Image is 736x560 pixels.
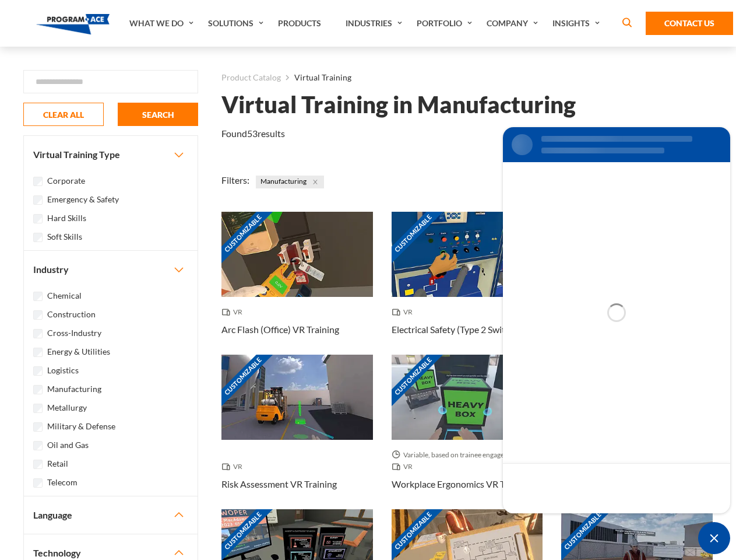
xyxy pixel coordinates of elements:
[24,251,198,288] button: Industry
[698,522,730,554] div: Chat Widget
[47,439,89,452] label: Oil and Gas
[256,176,324,188] span: Manufacturing
[33,177,43,186] input: Corporate
[47,174,85,187] label: Corporate
[392,355,543,509] a: Customizable Thumbnail - Workplace Ergonomics VR Training Variable, based on trainee engagement w...
[281,70,351,85] li: Virtual Training
[221,306,247,318] span: VR
[33,366,43,376] input: Logistics
[221,323,339,337] h3: Arc Flash (Office) VR Training
[392,461,417,473] span: VR
[47,327,101,339] label: Cross-Industry
[47,420,115,433] label: Military & Defense
[33,348,43,357] input: Energy & Utilities
[221,212,373,355] a: Customizable Thumbnail - Arc Flash (Office) VR Training VR Arc Flash (Office) VR Training
[24,496,198,534] button: Language
[33,460,43,469] input: Retail
[47,383,101,395] label: Manufacturing
[221,70,713,85] nav: breadcrumb
[33,404,43,413] input: Metallurgy
[47,364,79,377] label: Logistics
[47,401,87,414] label: Metallurgy
[33,233,43,242] input: Soft Skills
[47,289,82,302] label: Chemical
[221,477,337,491] h3: Risk Assessment VR Training
[33,478,43,488] input: Telecom
[33,422,43,432] input: Military & Defense
[47,476,78,489] label: Telecom
[500,124,733,516] iframe: SalesIQ Chat Window
[221,461,247,473] span: VR
[33,292,43,301] input: Chemical
[392,323,543,337] h3: Electrical Safety (Type 2 Switchgear) VR Training
[47,457,68,470] label: Retail
[47,230,82,243] label: Soft Skills
[36,14,110,34] img: Program-Ace
[33,329,43,338] input: Cross-Industry
[392,477,533,491] h3: Workplace Ergonomics VR Training
[47,345,110,358] label: Energy & Utilities
[33,385,43,394] input: Manufacturing
[392,449,543,461] span: Variable, based on trainee engagement with exercises.
[23,103,104,126] button: CLEAR ALL
[221,70,281,85] a: Product Catalog
[33,441,43,450] input: Oil and Gas
[33,310,43,320] input: Construction
[33,195,43,205] input: Emergency & Safety
[309,176,322,188] button: Close
[47,212,86,225] label: Hard Skills
[47,308,96,321] label: Construction
[392,212,543,355] a: Customizable Thumbnail - Electrical Safety (Type 2 Switchgear) VR Training VR Electrical Safety (...
[33,214,43,223] input: Hard Skills
[646,12,733,35] a: Contact Us
[221,94,576,115] h1: Virtual Training in Manufacturing
[698,522,730,554] span: Minimize live chat window
[47,193,119,206] label: Emergency & Safety
[24,136,198,173] button: Virtual Training Type
[247,128,258,139] em: 53
[221,355,373,509] a: Customizable Thumbnail - Risk Assessment VR Training VR Risk Assessment VR Training
[221,127,285,141] p: Found results
[221,174,249,185] span: Filters:
[392,306,417,318] span: VR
